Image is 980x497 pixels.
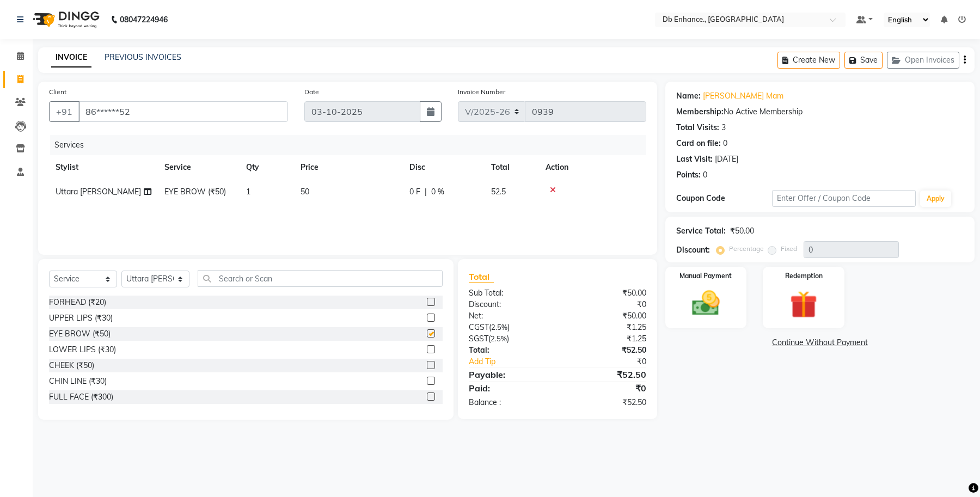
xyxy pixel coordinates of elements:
div: ₹1.25 [558,322,654,333]
div: Last Visit: [676,154,713,165]
input: Search or Scan [198,270,443,287]
b: 08047224946 [120,4,168,35]
div: Discount: [461,299,558,310]
span: 1 [246,187,250,197]
div: ₹1.25 [558,333,654,345]
div: Sub Total: [461,287,558,299]
div: ₹0 [573,356,654,367]
th: Stylist [49,155,158,180]
div: ₹0 [558,299,654,310]
a: INVOICE [51,48,91,68]
span: 2.5% [491,334,507,343]
button: Open Invoices [887,52,959,69]
div: [DATE] [715,154,738,165]
th: Qty [240,155,294,180]
div: ₹52.50 [558,345,654,356]
div: Paid: [461,382,558,395]
div: ₹50.00 [558,310,654,322]
span: 52.5 [491,187,506,197]
div: ₹52.50 [558,397,654,408]
img: logo [28,4,102,35]
a: Add Tip [461,356,574,367]
span: EYE BROW (₹50) [164,187,226,197]
span: 0 F [409,186,420,198]
label: Client [49,87,66,97]
img: _gift.svg [781,287,826,322]
label: Invoice Number [458,87,505,97]
div: FORHEAD (₹20) [49,297,106,308]
a: PREVIOUS INVOICES [105,52,181,62]
th: Total [485,155,539,180]
label: Redemption [785,271,823,281]
div: ( ) [461,333,558,345]
input: Search by Name/Mobile/Email/Code [78,101,288,122]
span: 0 % [431,186,444,198]
label: Manual Payment [679,271,732,281]
div: 0 [703,169,707,181]
div: Services [50,135,654,155]
button: +91 [49,101,79,122]
th: Price [294,155,403,180]
div: Name: [676,90,701,102]
div: ₹50.00 [730,225,754,237]
span: Uttara [PERSON_NAME] [56,187,141,197]
span: 2.5% [491,323,507,332]
div: Coupon Code [676,193,772,204]
div: Discount: [676,244,710,256]
span: CGST [469,322,489,332]
div: Balance : [461,397,558,408]
div: UPPER LIPS (₹30) [49,312,113,324]
img: _cash.svg [683,287,728,319]
div: ₹0 [558,382,654,395]
button: Create New [777,52,840,69]
span: 50 [301,187,309,197]
label: Fixed [781,244,797,254]
input: Enter Offer / Coupon Code [772,190,916,207]
div: 0 [723,138,727,149]
div: Total: [461,345,558,356]
button: Apply [920,191,951,207]
th: Disc [403,155,485,180]
div: EYE BROW (₹50) [49,328,111,340]
span: SGST [469,334,488,343]
div: ₹50.00 [558,287,654,299]
a: Continue Without Payment [667,337,972,348]
span: | [425,186,427,198]
div: Total Visits: [676,122,719,133]
div: CHEEK (₹50) [49,360,94,371]
div: ( ) [461,322,558,333]
div: No Active Membership [676,106,964,118]
div: LOWER LIPS (₹30) [49,344,116,355]
div: CHIN LINE (₹30) [49,376,107,387]
div: FULL FACE (₹300) [49,391,113,403]
div: Service Total: [676,225,726,237]
div: Points: [676,169,701,181]
span: Total [469,271,494,283]
a: [PERSON_NAME] Mam [703,90,783,102]
div: Membership: [676,106,724,118]
button: Save [844,52,883,69]
div: Card on file: [676,138,721,149]
div: Payable: [461,368,558,381]
div: 3 [721,122,726,133]
th: Action [539,155,646,180]
div: Net: [461,310,558,322]
label: Percentage [729,244,764,254]
th: Service [158,155,240,180]
label: Date [304,87,319,97]
div: ₹52.50 [558,368,654,381]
